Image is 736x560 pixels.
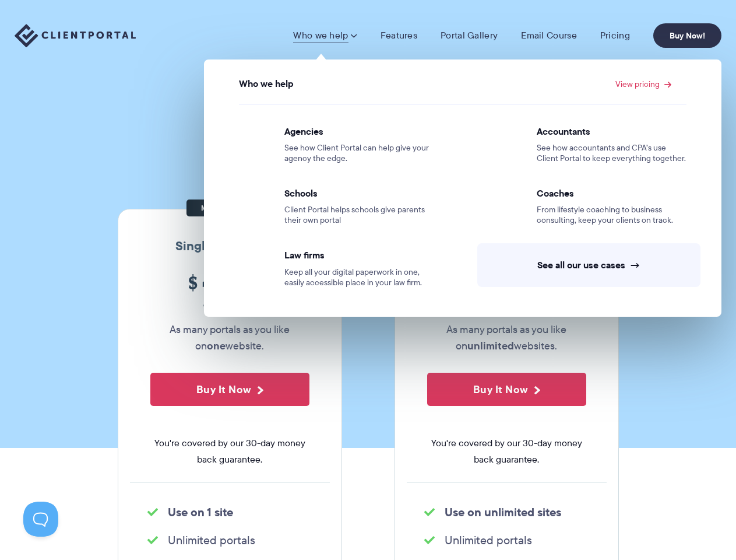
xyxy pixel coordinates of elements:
span: 399 [427,265,586,318]
a: View pricing [615,80,671,88]
button: Buy It Now [150,373,309,406]
a: Features [381,30,417,41]
span: You're covered by our 30-day money back guarantee. [427,435,586,468]
a: See all our use cases [477,243,700,287]
a: Portal Gallery [441,30,498,41]
p: Pricing shouldn't be complicated. Straightforward plans, no hidden fees. [193,136,543,152]
span: Schools [284,187,434,199]
li: Unlimited portals [424,532,589,548]
span: → [630,259,640,271]
ul: Who we help [204,60,721,317]
span: 199 [150,265,309,318]
strong: unlimited [467,338,514,353]
span: See how accountants and CPA’s use Client Portal to keep everything together. [537,143,686,164]
span: Client Portal helps schools give parents their own portal [284,205,434,226]
a: Who we help [293,30,357,41]
span: From lifestyle coaching to business consulting, keep your clients on track. [537,205,686,226]
strong: Use on 1 site [168,503,233,521]
strong: one [207,338,226,353]
strong: Use on unlimited sites [445,503,561,521]
span: Accountants [537,125,686,137]
ul: View pricing [210,93,715,300]
span: Coaches [537,187,686,199]
span: See how Client Portal can help give your agency the edge. [284,143,434,164]
h3: Single site license [130,239,330,254]
span: Keep all your digital paperwork in one, easily accessible place in your law firm. [284,267,434,288]
span: Agencies [284,125,434,137]
li: Unlimited portals [147,532,312,548]
a: Email Course [521,30,577,41]
a: Buy Now! [653,23,721,48]
button: Buy It Now [427,373,586,406]
p: As many portals as you like on website. [150,321,309,354]
p: As many portals as you like on websites. [427,321,586,354]
span: You're covered by our 30-day money back guarantee. [150,435,309,468]
a: Pricing [600,30,630,41]
span: Law firms [284,249,434,261]
iframe: Toggle Customer Support [23,502,58,537]
span: Who we help [239,79,294,89]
